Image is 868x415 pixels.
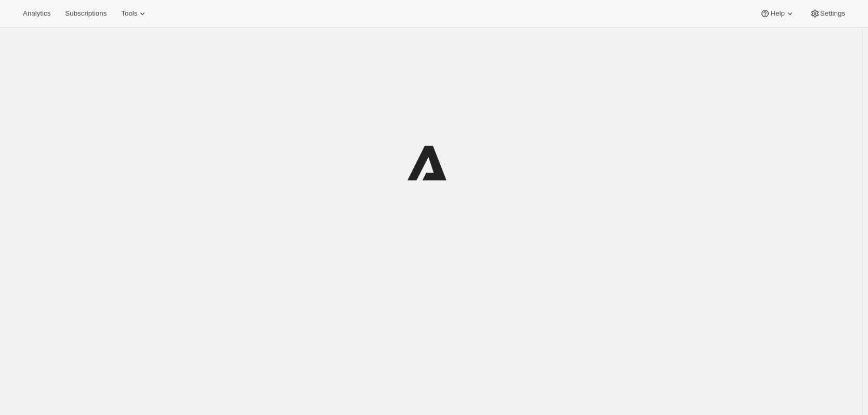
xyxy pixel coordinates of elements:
[121,9,137,18] span: Tools
[820,9,845,18] span: Settings
[115,6,154,21] button: Tools
[59,6,113,21] button: Subscriptions
[23,9,50,18] span: Analytics
[754,6,801,21] button: Help
[65,9,107,18] span: Subscriptions
[804,6,851,21] button: Settings
[770,9,784,18] span: Help
[17,6,57,21] button: Analytics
